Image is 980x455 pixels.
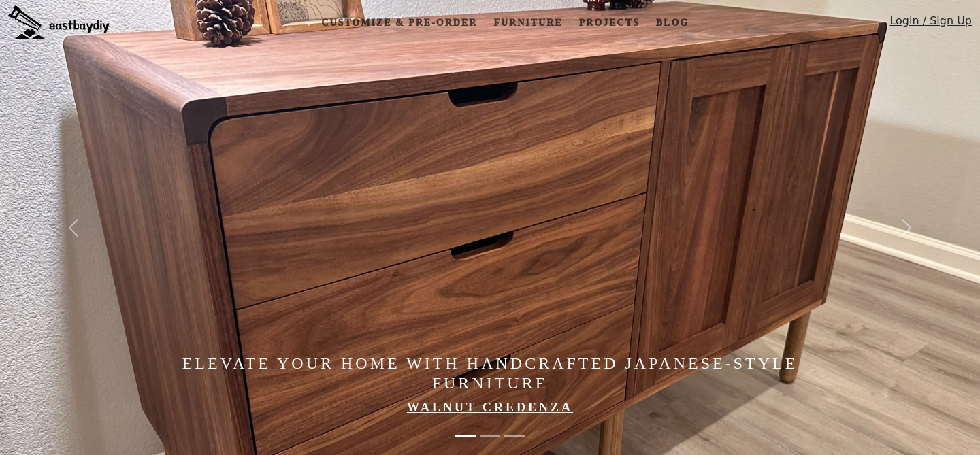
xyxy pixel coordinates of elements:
[889,13,972,35] a: Login / Sign Up
[480,428,500,444] button: Minimal Lines, Warm Walnut Grain, and Handwoven Cane Doors
[488,10,568,35] a: Furniture
[504,428,525,444] button: Elevate Your Home with Handcrafted Japanese-Style Furniture
[455,428,476,444] button: Elevate Your Home with Handcrafted Japanese-Style Furniture
[147,354,833,393] h4: Elevate Your Home with Handcrafted Japanese-Style Furniture
[8,5,110,39] img: eastbaydiy
[316,10,483,35] a: Customize & Pre-order
[651,10,694,35] a: Blog
[407,401,573,414] a: Walnut Credenza
[574,10,645,35] a: Projects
